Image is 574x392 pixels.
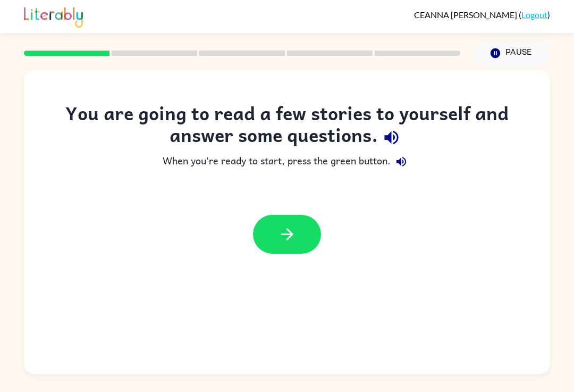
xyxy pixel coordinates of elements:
[521,10,547,20] a: Logout
[414,10,550,20] div: ( )
[473,41,550,65] button: Pause
[414,10,519,20] span: CEANNA [PERSON_NAME]
[24,4,83,28] img: Literably
[45,102,529,151] div: You are going to read a few stories to yourself and answer some questions.
[45,151,529,172] div: When you're ready to start, press the green button.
